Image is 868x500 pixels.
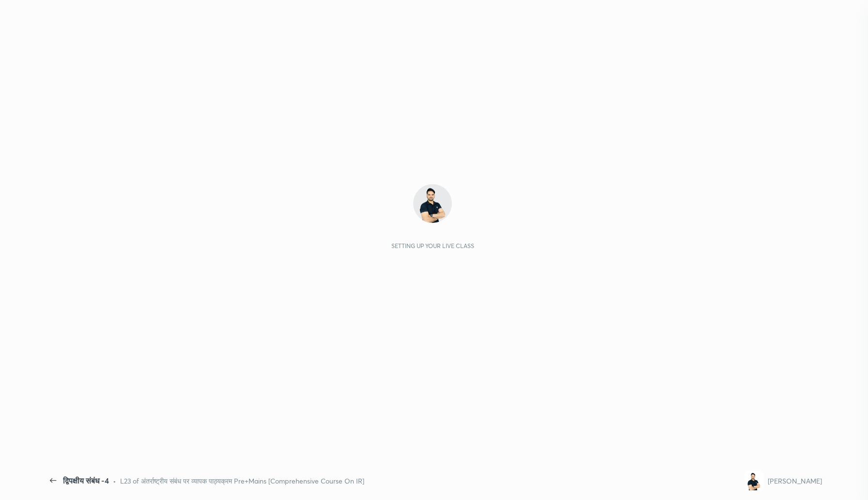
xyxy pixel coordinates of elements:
[63,475,109,486] div: द्विपक्षीय संबंध -4
[744,471,764,490] img: ac15769c10034ba4b0ba1151199e52e4.file
[768,476,822,486] div: [PERSON_NAME]
[113,476,116,486] div: •
[120,476,364,486] div: L23 of अंतर्राष्ट्रीय संबंध पर व्यापक पाठ्यक्रम Pre+Mains [Comprehensive Course On IR]
[391,242,474,250] div: Setting up your live class
[413,184,452,223] img: ac15769c10034ba4b0ba1151199e52e4.file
